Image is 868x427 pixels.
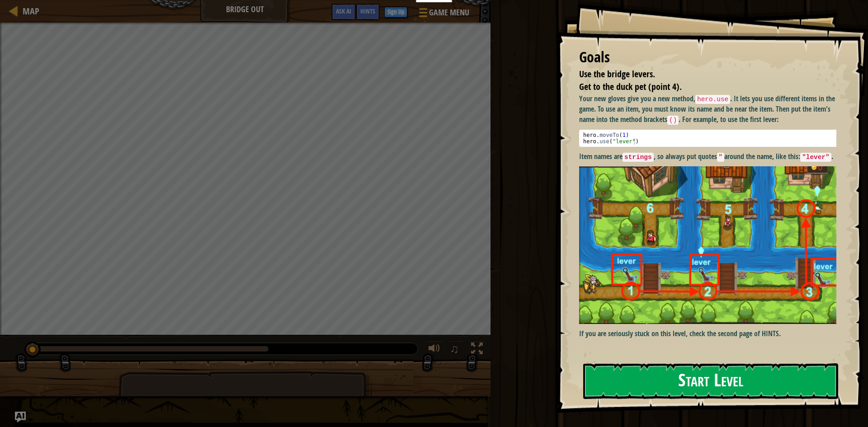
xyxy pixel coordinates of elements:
span: Get to the duck pet (point 4). [579,80,682,93]
p: Your new gloves give you a new method, . It lets you use different items in the game. To use an i... [579,94,843,125]
span: ♫ [450,342,459,356]
code: "lever" [800,153,831,162]
code: () [667,116,679,125]
div: Goals [579,47,836,68]
button: Ask AI [15,412,26,422]
button: Game Menu [412,4,475,25]
li: Get to the duck pet (point 4). [568,80,834,94]
code: " [717,153,725,162]
button: Sign Up [384,7,407,18]
span: Hints [360,7,375,15]
button: ♫ [448,341,463,359]
span: Use the bridge levers. [579,68,655,80]
button: Ask AI [331,4,356,20]
img: Screenshot 2022 10 06 at 14 [579,166,843,324]
code: strings [623,153,653,162]
p: If you are seriously stuck on this level, check the second page of HINTS. [579,328,843,339]
span: Game Menu [429,7,469,19]
code: hero.use [695,95,730,104]
span: Ask AI [336,7,351,15]
button: Toggle fullscreen [468,341,486,359]
button: Start Level [583,363,838,399]
button: Adjust volume [425,341,443,359]
strong: Item names are , so always put quotes around the name, like this: . [579,151,833,161]
a: Map [18,5,39,17]
li: Use the bridge levers. [568,68,834,81]
span: Map [23,5,39,17]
